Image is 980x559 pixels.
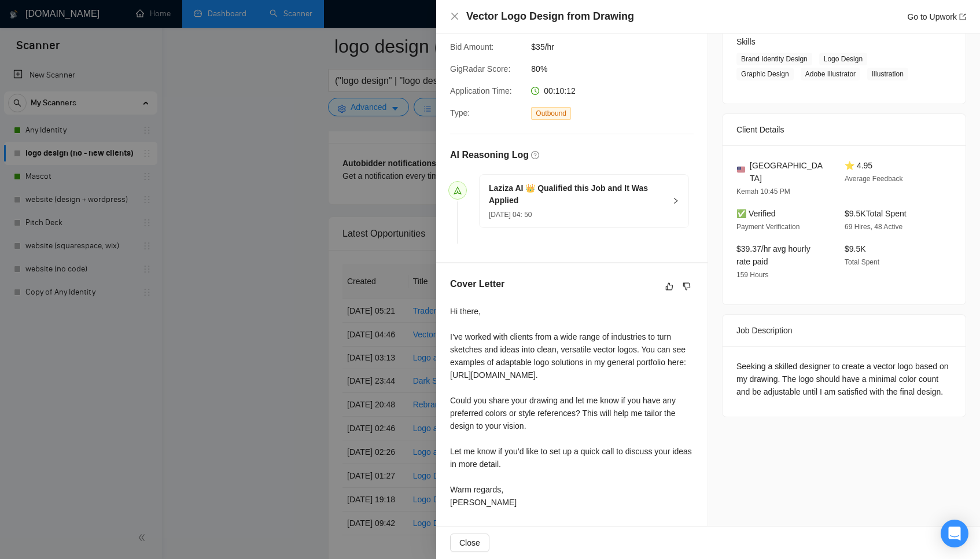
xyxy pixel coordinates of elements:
[544,86,576,95] span: 00:10:12
[736,187,790,196] span: Kemah 10:45 PM
[736,360,952,398] div: Seeking a skilled designer to create a vector logo based on my drawing. The logo should have a mi...
[450,12,459,21] button: Close
[450,305,694,509] div: Hi there, I’ve worked with clients from a wide range of industries to turn sketches and ideas int...
[750,159,826,185] span: [GEOGRAPHIC_DATA]
[736,114,952,145] div: Client Details
[459,536,480,549] span: Close
[466,9,634,24] h4: Vector Logo Design from Drawing
[845,209,907,218] span: $9.5K Total Spent
[662,279,676,293] button: like
[680,279,694,293] button: dislike
[867,68,908,80] span: Illustration
[845,223,902,231] span: 69 Hires, 48 Active
[736,271,768,279] span: 159 Hours
[450,12,459,21] span: close
[450,42,494,52] span: Bid Amount:
[845,175,903,183] span: Average Feedback
[959,13,966,20] span: export
[845,258,879,266] span: Total Spent
[450,534,489,552] button: Close
[941,520,968,547] div: Open Intercom Messenger
[736,209,776,218] span: ✅ Verified
[531,41,705,53] span: $35/hr
[450,64,510,73] span: GigRadar Score:
[489,211,532,219] span: [DATE] 04: 50
[845,244,866,253] span: $9.5K
[672,197,679,204] span: right
[450,108,470,117] span: Type:
[683,282,691,291] span: dislike
[819,53,867,65] span: Logo Design
[845,161,872,170] span: ⭐ 4.95
[450,148,529,162] h5: AI Reasoning Log
[736,315,952,346] div: Job Description
[736,37,756,46] span: Skills
[450,86,512,95] span: Application Time:
[489,182,665,207] h5: Laziza AI 👑 Qualified this Job and It Was Applied
[736,68,794,80] span: Graphic Design
[801,68,860,80] span: Adobe Illustrator
[450,277,504,291] h5: Cover Letter
[531,62,705,75] span: 80%
[531,151,539,159] span: question-circle
[454,186,462,194] span: send
[907,12,966,21] a: Go to Upworkexport
[737,166,745,174] img: 🇺🇸
[665,282,673,291] span: like
[736,53,812,65] span: Brand Identity Design
[736,244,810,266] span: $39.37/hr avg hourly rate paid
[531,87,539,95] span: clock-circle
[531,107,571,120] span: Outbound
[736,223,800,231] span: Payment Verification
